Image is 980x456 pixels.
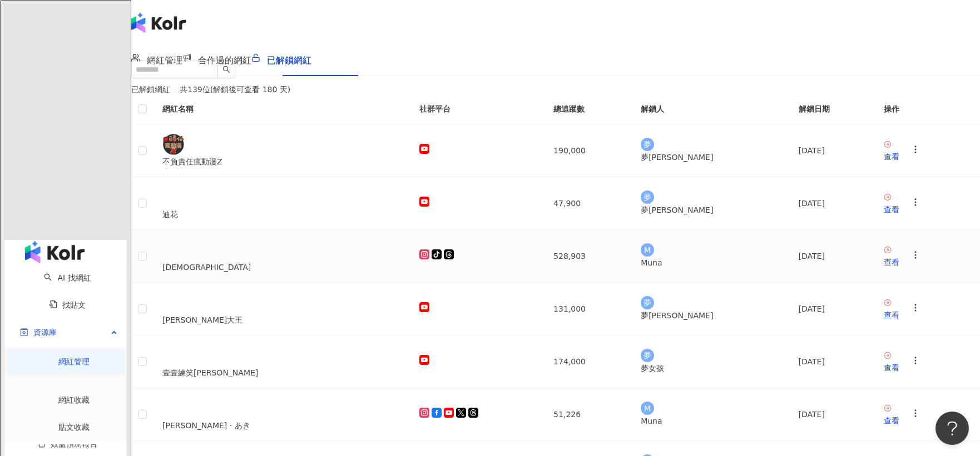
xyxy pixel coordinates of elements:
[545,388,632,441] td: 51,226
[162,156,402,168] div: 不負責任瘋動漫Z
[162,344,185,367] img: KOL Avatar
[790,124,875,177] td: [DATE]
[884,256,899,268] div: 查看
[545,124,632,177] td: 190,000
[545,335,632,388] td: 174,000
[644,191,651,203] span: 夢
[884,245,899,268] a: 查看
[884,203,899,216] div: 查看
[790,335,875,388] td: [DATE]
[644,244,651,256] span: M
[641,309,780,322] div: 夢[PERSON_NAME]
[162,314,402,326] div: [PERSON_NAME]大王
[162,419,402,432] div: [PERSON_NAME]・あき
[180,85,290,94] div: 共 位 (解鎖後可查看 180 天)
[545,177,632,230] td: 47,900
[644,402,651,414] span: M
[267,55,311,66] span: 已解鎖網紅
[545,230,632,283] td: 528,903
[884,193,899,216] a: 查看
[162,239,185,261] img: KOL Avatar
[187,85,202,94] span: 139
[25,241,85,263] img: logo
[790,283,875,335] td: [DATE]
[884,151,899,163] div: 查看
[162,292,185,314] img: KOL Avatar
[641,415,780,427] div: Muna
[884,414,899,427] div: 查看
[884,298,899,321] a: 查看
[131,13,186,33] img: logo
[59,357,90,366] a: 網紅管理
[545,283,632,335] td: 131,000
[198,55,251,66] span: 合作過的網紅
[790,388,875,441] td: [DATE]
[33,320,57,345] span: 資源庫
[59,423,90,432] a: 貼文收藏
[641,204,780,216] div: 夢[PERSON_NAME]
[884,362,899,374] div: 查看
[641,257,780,269] div: Muna
[162,367,402,379] div: 壹壹練笑[PERSON_NAME]
[162,397,185,419] img: KOL Avatar
[884,351,899,374] a: 查看
[162,186,185,208] img: KOL Avatar
[545,94,632,124] th: 總追蹤數
[644,297,651,309] span: 夢
[44,273,91,282] a: searchAI 找網紅
[875,94,980,124] th: 操作
[162,133,185,156] img: KOL Avatar
[131,85,170,94] div: 已解鎖網紅
[644,138,651,151] span: 夢
[790,177,875,230] td: [DATE]
[884,309,899,321] div: 查看
[162,208,402,221] div: 迪花
[162,261,402,273] div: [DEMOGRAPHIC_DATA]
[410,94,545,124] th: 社群平台
[50,300,86,309] a: 找貼文
[632,94,789,124] th: 解鎖人
[790,94,875,124] th: 解鎖日期
[59,395,90,404] a: 網紅收藏
[884,404,899,427] a: 查看
[644,349,651,362] span: 夢
[641,362,780,374] div: 夢女孩
[884,140,899,163] a: 查看
[154,94,410,124] th: 網紅名稱
[641,151,780,163] div: 夢[PERSON_NAME]
[147,55,182,66] span: 網紅管理
[790,230,875,283] td: [DATE]
[936,412,969,445] iframe: Help Scout Beacon - Open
